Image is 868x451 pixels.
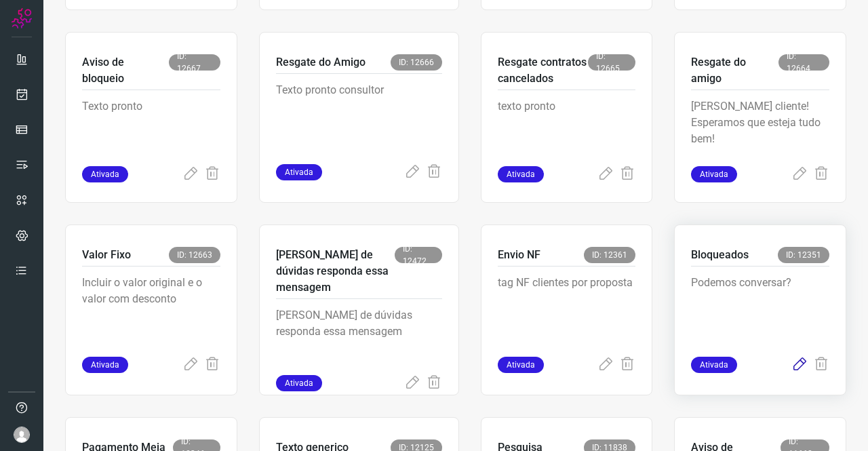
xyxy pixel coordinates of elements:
[691,247,749,263] p: Bloqueados
[82,98,220,166] p: Texto pronto
[691,275,829,342] p: Podemos conversar?
[169,54,220,71] span: ID: 12667
[778,54,829,71] span: ID: 12664
[498,275,636,342] p: tag NF clientes por proposta
[14,427,30,443] img: avatar-user-boy.jpg
[588,54,635,71] span: ID: 12665
[82,54,169,87] p: Aviso de bloqueio
[691,166,737,182] span: Ativada
[778,247,829,263] span: ID: 12351
[391,54,442,71] span: ID: 12666
[82,247,131,263] p: Valor Fixo
[691,357,737,373] span: Ativada
[498,98,636,166] p: texto pronto
[82,357,128,373] span: Ativada
[691,98,829,166] p: [PERSON_NAME] cliente! Esperamos que esteja tudo bem!
[498,247,540,263] p: Envio NF
[82,166,128,182] span: Ativada
[276,164,322,180] span: Ativada
[276,307,442,375] p: [PERSON_NAME] de dúvidas responda essa mensagem
[276,54,366,71] p: Resgate do Amigo
[276,247,395,296] p: [PERSON_NAME] de dúvidas responda essa mensagem
[691,54,778,87] p: Resgate do amigo
[498,54,589,87] p: Resgate contratos cancelados
[498,166,544,182] span: Ativada
[12,8,32,28] img: Logo
[169,247,220,263] span: ID: 12663
[584,247,635,263] span: ID: 12361
[276,82,442,150] p: Texto pronto consultor
[395,247,442,263] span: ID: 12472
[498,357,544,373] span: Ativada
[276,375,322,391] span: Ativada
[82,275,220,342] p: Incluir o valor original e o valor com desconto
